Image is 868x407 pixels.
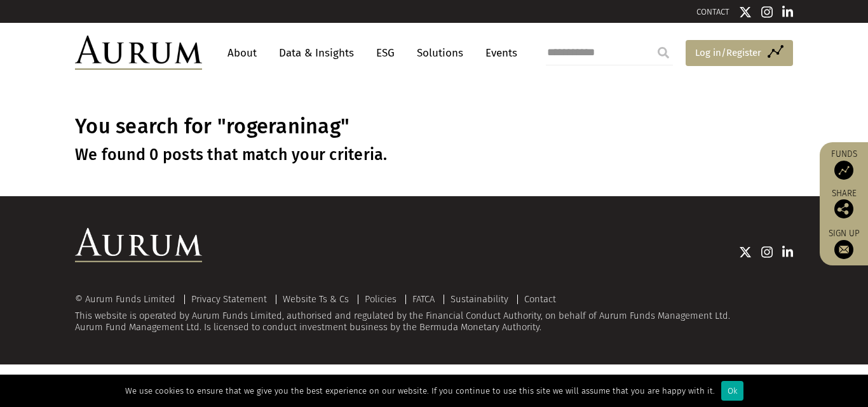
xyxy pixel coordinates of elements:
[834,240,853,259] img: Sign up to our newsletter
[739,246,752,258] img: Twitter icon
[370,41,401,65] a: ESG
[221,41,263,65] a: About
[651,40,676,65] input: Submit
[695,45,761,60] span: Log in/Register
[75,114,793,139] h1: You search for "rogeraninag"
[826,228,862,259] a: Sign up
[75,228,202,262] img: Aurum Logo
[273,41,360,65] a: Data & Insights
[761,246,773,258] img: Instagram icon
[834,161,853,180] img: Access Funds
[191,293,267,305] a: Privacy Statement
[412,293,435,305] a: FATCA
[782,246,794,258] img: Linkedin icon
[686,40,793,67] a: Log in/Register
[410,41,470,65] a: Solutions
[75,145,793,164] h3: We found 0 posts that match your criteria.
[826,149,862,180] a: Funds
[696,7,729,17] a: CONTACT
[739,6,752,18] img: Twitter icon
[479,41,517,65] a: Events
[826,189,862,218] div: Share
[283,293,349,305] a: Website Ts & Cs
[834,199,853,218] img: Share this post
[782,6,794,18] img: Linkedin icon
[524,293,556,305] a: Contact
[365,293,397,305] a: Policies
[451,293,508,305] a: Sustainability
[75,36,202,70] img: Aurum
[761,6,773,18] img: Instagram icon
[75,295,182,304] div: © Aurum Funds Limited
[75,294,793,333] div: This website is operated by Aurum Funds Limited, authorised and regulated by the Financial Conduc...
